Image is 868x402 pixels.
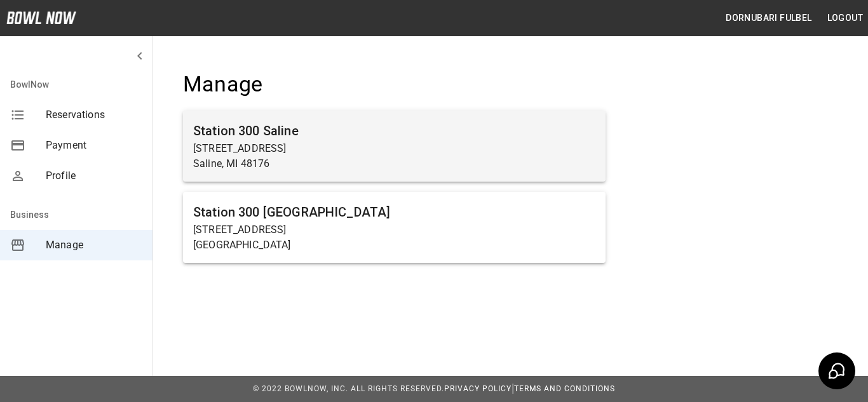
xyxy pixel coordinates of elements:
[183,71,606,98] h4: Manage
[444,384,512,393] a: Privacy Policy
[253,384,444,393] span: © 2022 BowlNow, Inc. All Rights Reserved.
[46,107,142,123] span: Reservations
[6,11,76,24] img: logo
[193,202,595,222] h6: Station 300 [GEOGRAPHIC_DATA]
[46,168,142,184] span: Profile
[193,121,595,141] h6: Station 300 Saline
[193,222,595,238] p: [STREET_ADDRESS]
[46,138,142,153] span: Payment
[514,384,615,393] a: Terms and Conditions
[193,141,595,156] p: [STREET_ADDRESS]
[193,156,595,171] p: Saline, MI 48176
[822,6,868,30] button: Logout
[193,238,595,253] p: [GEOGRAPHIC_DATA]
[46,238,142,253] span: Manage
[721,6,817,30] button: Dornubari Fulbel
